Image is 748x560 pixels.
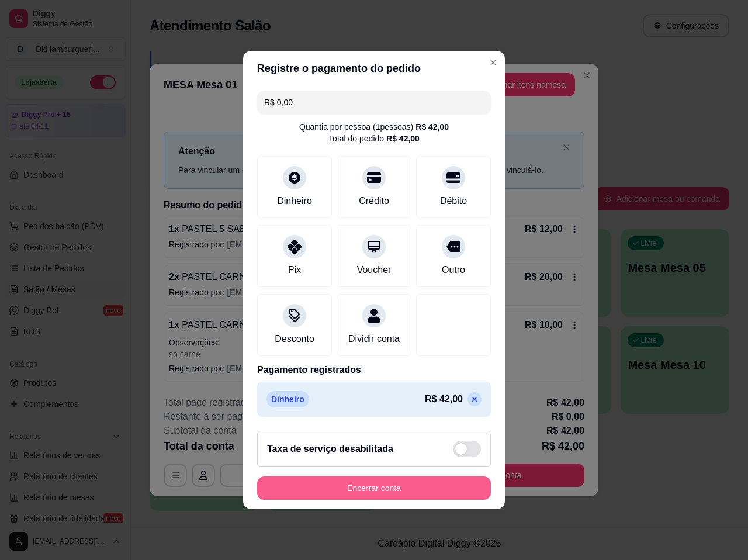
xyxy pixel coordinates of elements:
[484,53,503,72] button: Close
[299,121,449,133] div: Quantia por pessoa ( 1 pessoas)
[277,194,312,208] div: Dinheiro
[266,391,309,407] p: Dinheiro
[328,133,420,144] div: Total do pedido
[288,263,301,277] div: Pix
[415,121,449,133] div: R$ 42,00
[257,476,491,500] button: Encerrar conta
[264,91,484,114] input: Ex.: hambúrguer de cordeiro
[243,51,505,86] header: Registre o pagamento do pedido
[267,442,393,456] h2: Taxa de serviço desabilitada
[275,332,314,346] div: Desconto
[357,263,392,277] div: Voucher
[442,263,465,277] div: Outro
[425,392,463,406] p: R$ 42,00
[386,133,420,144] div: R$ 42,00
[257,363,491,377] p: Pagamento registrados
[359,194,389,208] div: Crédito
[440,194,467,208] div: Débito
[348,332,400,346] div: Dividir conta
